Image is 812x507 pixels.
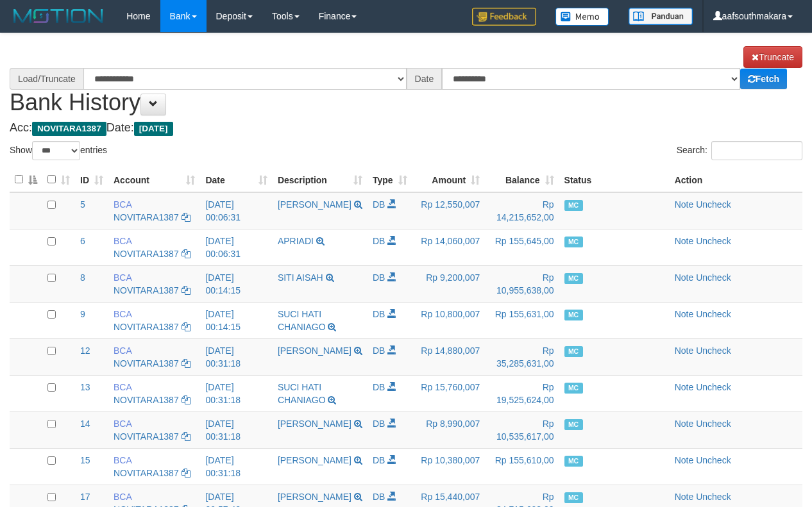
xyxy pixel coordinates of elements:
[114,345,131,356] span: BCA
[182,249,190,259] a: Copy NOVITARA1387 to clipboard
[114,272,131,283] span: BCA
[278,492,351,502] a: [PERSON_NAME]
[182,285,190,295] a: Copy NOVITARA1387 to clipboard
[278,419,351,429] a: [PERSON_NAME]
[182,322,190,332] a: Copy NOVITARA1387 to clipboard
[114,395,179,405] a: NOVITARA1387
[32,122,106,136] span: NOVITARA1387
[200,192,272,229] td: [DATE] 00:06:31
[675,419,694,429] a: Note
[368,167,412,192] th: Type: activate to sort column ascending
[182,212,190,222] a: Copy NOVITARA1387 to clipboard
[114,249,179,259] a: NOVITARA1387
[743,46,802,68] a: Truncate
[696,345,731,356] a: Uncheck
[114,492,131,502] span: BCA
[564,237,583,247] span: Manually Checked by: aafMelona
[485,375,559,411] td: Rp 19,525,624,00
[485,338,559,375] td: Rp 35,285,631,00
[412,448,485,485] td: Rp 10,380,007
[485,167,559,192] th: Balance: activate to sort column ascending
[675,199,694,210] a: Note
[373,309,385,319] span: DB
[407,68,443,90] div: Date
[485,265,559,302] td: Rp 10,955,638,00
[485,448,559,485] td: Rp 155,610,00
[696,492,731,502] a: Uncheck
[555,8,609,26] img: Button%20Memo.svg
[114,309,131,319] span: BCA
[200,265,272,302] td: [DATE] 00:14:15
[564,456,583,467] span: Manually Checked by: aafmnamm
[485,411,559,448] td: Rp 10,535,617,00
[200,302,272,338] td: [DATE] 00:14:15
[412,192,485,229] td: Rp 12,550,007
[373,199,385,210] span: DB
[485,229,559,265] td: Rp 155,645,00
[80,309,85,319] span: 9
[200,338,272,375] td: [DATE] 00:31:18
[412,265,485,302] td: Rp 9,200,007
[75,167,108,192] th: ID: activate to sort column ascending
[182,395,190,405] a: Copy NOVITARA1387 to clipboard
[485,302,559,338] td: Rp 155,631,00
[675,382,694,392] a: Note
[200,229,272,265] td: [DATE] 00:06:31
[564,346,583,357] span: Manually Checked by: aafmnamm
[182,431,190,442] a: Copy NOVITARA1387 to clipboard
[278,382,326,405] a: SUCI HATI CHANIAGO
[373,419,385,429] span: DB
[564,200,583,211] span: Manually Checked by: aafMelona
[114,431,179,442] a: NOVITARA1387
[200,411,272,448] td: [DATE] 00:31:18
[675,492,694,502] a: Note
[80,272,85,283] span: 8
[10,46,802,115] h1: Bank History
[80,419,90,429] span: 14
[711,141,802,160] input: Search:
[80,345,90,356] span: 12
[200,167,272,192] th: Date: activate to sort column ascending
[373,455,385,465] span: DB
[278,199,351,210] a: [PERSON_NAME]
[696,309,731,319] a: Uncheck
[114,468,179,478] a: NOVITARA1387
[32,141,80,160] select: Showentries
[675,309,694,319] a: Note
[485,192,559,229] td: Rp 14,215,652,00
[114,419,131,429] span: BCA
[564,383,583,394] span: Manually Checked by: aafmnamm
[696,382,731,392] a: Uncheck
[114,322,179,332] a: NOVITARA1387
[412,411,485,448] td: Rp 8,990,007
[200,448,272,485] td: [DATE] 00:31:18
[80,492,90,502] span: 17
[114,455,131,465] span: BCA
[696,236,731,246] a: Uncheck
[564,419,583,430] span: Manually Checked by: aafmnamm
[182,358,190,369] a: Copy NOVITARA1387 to clipboard
[182,468,190,478] a: Copy NOVITARA1387 to clipboard
[273,167,368,192] th: Description: activate to sort column ascending
[740,69,787,89] a: Fetch
[564,492,583,503] span: Manually Checked by: aafMelona
[675,272,694,283] a: Note
[114,236,131,246] span: BCA
[564,273,583,284] span: Manually Checked by: aafmnamm
[696,199,731,210] a: Uncheck
[696,455,731,465] a: Uncheck
[412,375,485,411] td: Rp 15,760,007
[373,345,385,356] span: DB
[373,382,385,392] span: DB
[472,8,536,26] img: Feedback.jpg
[373,236,385,246] span: DB
[42,167,75,192] th: : activate to sort column ascending
[412,167,485,192] th: Amount: activate to sort column ascending
[114,358,179,369] a: NOVITARA1387
[278,455,351,465] a: [PERSON_NAME]
[675,345,694,356] a: Note
[10,68,83,90] div: Load/Truncate
[80,382,90,392] span: 13
[10,6,107,26] img: MOTION_logo.png
[10,167,42,192] th: : activate to sort column descending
